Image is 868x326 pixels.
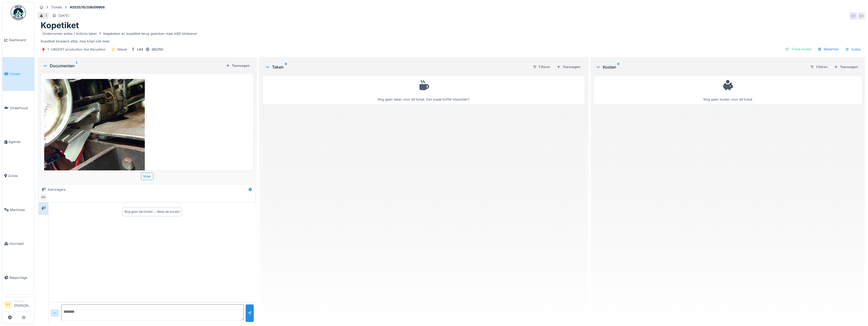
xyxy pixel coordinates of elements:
[76,63,77,69] sup: 1
[152,47,163,52] div: SIG250
[124,209,180,214] div: Nog geen berichten … Wees de eerste!
[224,62,252,69] div: Toevoegen
[850,12,857,20] div: KD
[783,46,814,53] div: Ticket sluiten
[617,64,620,70] sup: 0
[2,261,34,295] a: Rapportage
[11,5,26,20] img: Badge_color-CXgf-gQk.svg
[285,64,287,70] sup: 0
[41,21,79,30] h1: Kopetiket
[44,79,145,213] img: i7cjlpeo5ytaskdyy5vzu8lhq0qo
[816,46,841,53] div: Bewerken
[530,63,553,71] div: Filteren
[68,5,107,10] strong: #2025/10/336/06906
[596,64,806,70] div: Kosten
[2,57,34,91] a: Tickets
[48,187,66,192] div: Aanvragers
[9,275,32,280] span: Rapportage
[2,125,34,159] a: Agenda
[9,72,32,76] span: Tickets
[832,63,860,70] div: Toevoegen
[14,299,32,310] li: [PERSON_NAME]
[4,299,32,311] a: KV Manager[PERSON_NAME]
[10,207,32,212] span: Machines
[10,106,32,110] span: Onderhoud
[8,139,32,144] span: Agenda
[265,64,528,70] div: Taken
[2,91,34,125] a: Onderhoud
[843,46,863,53] div: Acties
[858,12,865,20] div: KD
[266,78,581,102] div: Nog geen taken voor dit ticket. Een kopje koffie misschien?
[141,173,153,180] div: Meer
[58,13,69,18] div: [DATE]
[2,227,34,261] a: Voorraad
[137,47,143,52] div: L64
[43,63,224,69] div: Documenten
[48,47,106,52] div: 1. URGENT production line disruption
[2,23,34,57] a: Dashboard
[9,38,32,42] span: Dashboard
[4,301,12,308] li: KV
[2,193,34,227] a: Machines
[8,173,32,178] span: Zones
[808,63,830,71] div: Filteren
[597,78,859,102] div: Nog geen kosten voor dit ticket
[14,299,32,303] div: Manager
[45,13,47,18] div: 1
[42,31,197,36] div: Ondernomen acties / Actions taken Nagekeken en kopetiket terug gestoken maar blijft blokkeren
[9,241,32,246] span: Voorraad
[41,30,862,44] div: Kopetiket blokeerd altijd, mes knipt niet meer
[51,5,62,10] div: Tickets
[555,63,582,70] div: Toevoegen
[2,159,34,193] a: Zones
[40,194,47,201] div: KD
[117,47,127,52] div: Nieuw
